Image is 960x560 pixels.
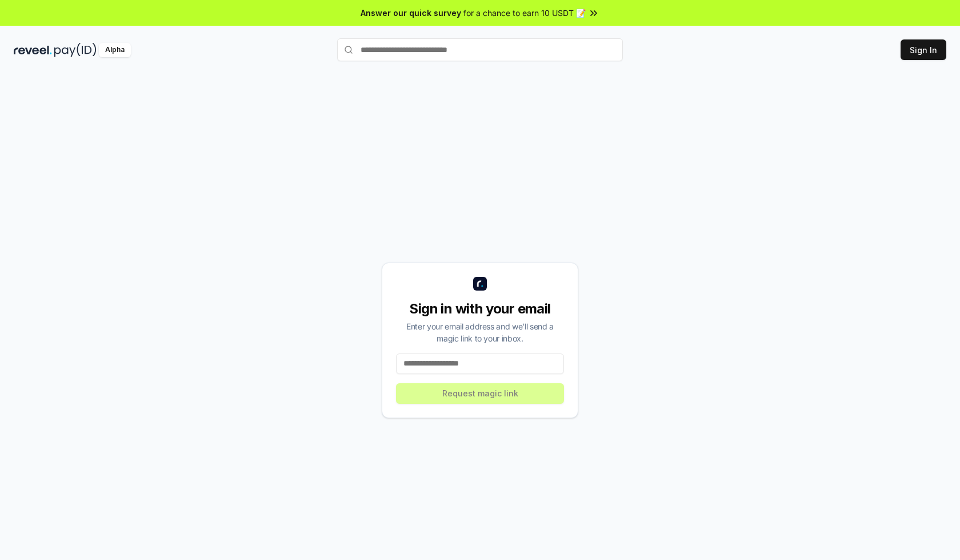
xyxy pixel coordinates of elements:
[396,300,564,318] div: Sign in with your email
[473,277,487,291] img: logo_small
[99,43,131,57] div: Alpha
[901,39,946,60] button: Sign In
[396,320,564,344] div: Enter your email address and we’ll send a magic link to your inbox.
[361,7,461,19] span: Answer our quick survey
[14,43,52,57] img: reveel_dark
[463,7,586,19] span: for a chance to earn 10 USDT 📝
[54,43,97,57] img: pay_id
